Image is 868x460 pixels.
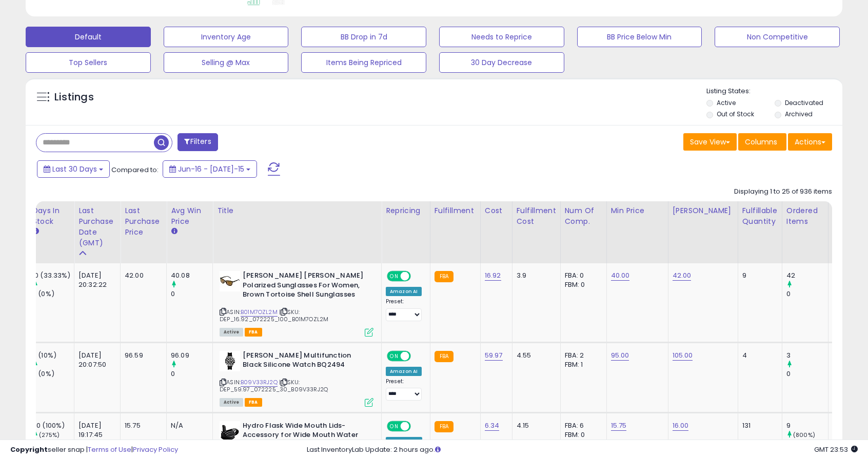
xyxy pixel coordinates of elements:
[565,351,599,360] div: FBA: 2
[220,398,243,407] span: All listings currently available for purchase on Amazon
[125,351,159,360] div: 96.59
[734,187,832,197] div: Displaying 1 to 25 of 936 items
[565,280,599,289] div: FBM: 0
[78,421,112,440] div: [DATE] 19:17:45
[611,421,627,431] a: 15.75
[301,52,426,73] button: Items Being Repriced
[32,369,74,379] div: 0 (0%)
[409,422,426,430] span: OFF
[673,270,692,281] a: 42.00
[220,271,373,336] div: ASIN:
[220,378,328,393] span: | SKU: DEP_59.97_072225_30_B09V33RJ2Q
[485,270,501,281] a: 16.92
[565,360,599,369] div: FBM: 1
[517,351,553,360] div: 4.55
[673,205,734,216] div: [PERSON_NAME]
[125,421,159,430] div: 15.75
[388,422,401,430] span: ON
[32,289,74,299] div: 0 (0%)
[10,445,48,454] strong: Copyright
[243,421,367,452] b: Hydro Flask Wide Mouth Lids- Accessory for Wide Mouth Water Bottle
[245,328,262,337] span: FBA
[485,350,503,361] a: 59.97
[307,445,858,455] div: Last InventoryLab Update: 2 hours ago.
[788,133,832,151] button: Actions
[745,137,777,147] span: Columns
[786,421,828,430] div: 9
[388,351,401,360] span: ON
[125,271,159,280] div: 42.00
[171,351,212,360] div: 96.09
[386,205,426,216] div: Repricing
[485,421,500,431] a: 6.34
[111,165,159,175] span: Compared to:
[786,351,828,360] div: 3
[742,205,778,227] div: Fulfillable Quantity
[517,271,553,280] div: 3.9
[125,205,162,238] div: Last Purchase Price
[220,351,373,406] div: ASIN:
[171,271,212,280] div: 40.08
[742,421,774,430] div: 131
[37,160,110,178] button: Last 30 Days
[32,351,74,360] div: 3 (10%)
[243,271,367,302] b: [PERSON_NAME] [PERSON_NAME] Polarized Sunglasses For Women, Brown Tortoise Shell Sunglasses
[409,351,426,360] span: OFF
[706,87,842,96] p: Listing States:
[163,160,257,178] button: Jun-16 - [DATE]-15
[738,133,786,151] button: Columns
[611,350,629,361] a: 95.00
[786,369,828,379] div: 0
[78,205,116,248] div: Last Purchase Date (GMT)
[171,227,177,236] small: Avg Win Price.
[301,27,426,47] button: BB Drop in 7d
[54,90,94,104] h5: Listings
[220,328,243,337] span: All listings currently available for purchase on Amazon
[243,351,367,372] b: [PERSON_NAME] Multifunction Black Silicone Watch BQ2494
[439,52,564,73] button: 30 Day Decrease
[785,98,823,107] label: Deactivated
[439,27,564,47] button: Needs to Reprice
[52,164,97,174] span: Last 30 Days
[164,52,289,73] button: Selling @ Max
[814,445,858,454] span: 2025-08-15 23:53 GMT
[32,421,74,430] div: 30 (100%)
[220,271,240,291] img: 31b9PIIPKSL._SL40_.jpg
[26,52,151,73] button: Top Sellers
[178,164,244,174] span: Jun-16 - [DATE]-15
[388,272,401,281] span: ON
[245,398,262,407] span: FBA
[171,369,212,379] div: 0
[673,421,689,431] a: 16.00
[785,110,813,118] label: Archived
[742,351,774,360] div: 4
[386,298,422,321] div: Preset:
[32,205,70,227] div: Days In Stock
[220,351,240,371] img: 41jxQ-1YX7L._SL40_.jpg
[241,308,278,317] a: B01M7OZL2M
[717,98,736,107] label: Active
[517,421,553,430] div: 4.15
[32,227,38,236] small: Days In Stock.
[217,205,377,216] div: Title
[435,351,453,362] small: FBA
[133,445,178,454] a: Privacy Policy
[386,287,422,296] div: Amazon AI
[241,378,278,387] a: B09V33RJ2Q
[435,421,453,432] small: FBA
[171,205,208,227] div: Avg Win Price
[171,289,212,299] div: 0
[435,205,476,216] div: Fulfillment
[164,27,289,47] button: Inventory Age
[409,272,426,281] span: OFF
[565,271,599,280] div: FBA: 0
[435,271,453,282] small: FBA
[386,367,422,376] div: Amazon AI
[26,27,151,47] button: Default
[485,205,508,216] div: Cost
[786,271,828,280] div: 42
[220,308,328,323] span: | SKU: DEP_16.92_072225_100_B01M7OZL2M
[88,445,131,454] a: Terms of Use
[611,205,664,216] div: Min Price
[786,205,824,227] div: Ordered Items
